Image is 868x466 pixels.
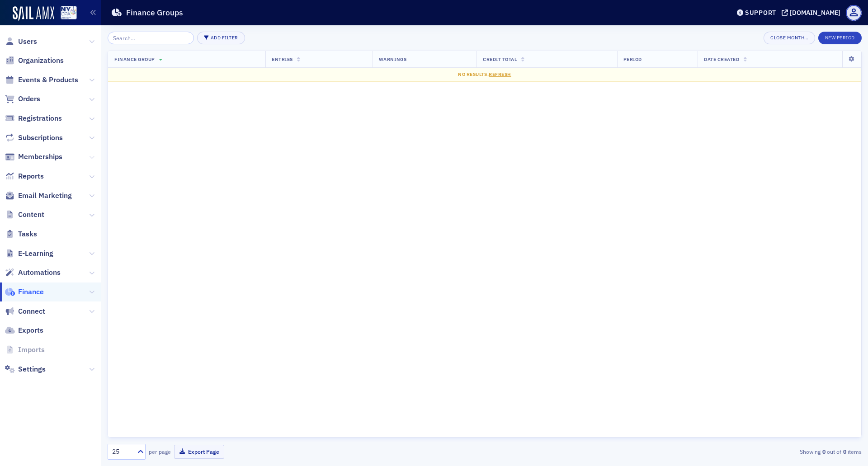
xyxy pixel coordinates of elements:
button: Add Filter [197,32,245,44]
span: Credit Total [483,56,517,62]
span: Warnings [379,56,406,62]
span: Connect [18,306,45,316]
span: Registrations [18,113,62,123]
span: Automations [18,268,61,278]
a: Memberships [5,152,62,162]
div: 25 [112,447,132,457]
a: Subscriptions [5,133,63,143]
button: [DOMAIN_NAME] [782,9,844,16]
span: Refresh [489,71,511,77]
a: Content [5,210,44,220]
span: Reports [18,171,44,181]
strong: 0 [841,447,848,456]
a: Connect [5,306,45,316]
a: Orders [5,94,40,104]
span: Period [623,56,642,62]
span: Finance Group [114,56,155,62]
a: E-Learning [5,249,53,259]
span: Entries [272,56,293,62]
a: Organizations [5,56,64,66]
span: Email Marketing [18,191,72,201]
button: Export Page [174,445,224,459]
a: Exports [5,325,43,335]
a: Users [5,37,37,47]
strong: 0 [821,447,827,456]
img: SailAMX [61,6,77,20]
span: Orders [18,94,40,104]
a: Reports [5,171,44,181]
span: Profile [846,5,862,21]
a: Registrations [5,113,62,123]
span: Organizations [18,56,64,66]
a: Tasks [5,229,37,239]
a: Finance [5,287,44,297]
label: per page [149,447,171,456]
span: Tasks [18,229,37,239]
span: E-Learning [18,249,53,259]
span: Imports [18,345,45,355]
a: Imports [5,345,45,355]
div: [DOMAIN_NAME] [790,9,840,17]
a: Settings [5,364,46,374]
a: Automations [5,268,61,278]
span: Subscriptions [18,133,63,143]
button: Close Month… [764,32,815,44]
a: Events & Products [5,75,78,85]
span: Users [18,37,37,47]
img: SailAMX [13,6,54,21]
span: Settings [18,364,46,374]
button: New Period [818,32,862,44]
span: Finance [18,287,44,297]
h1: Finance Groups [126,7,183,18]
span: Memberships [18,152,62,162]
div: Showing out of items [617,447,862,456]
span: Date Created [704,56,739,62]
span: Events & Products [18,75,78,85]
div: Support [745,9,776,17]
div: No results. [114,71,855,78]
a: Email Marketing [5,191,72,201]
span: Content [18,210,44,220]
a: View Homepage [54,6,77,21]
span: Exports [18,325,43,335]
input: Search… [108,32,194,44]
